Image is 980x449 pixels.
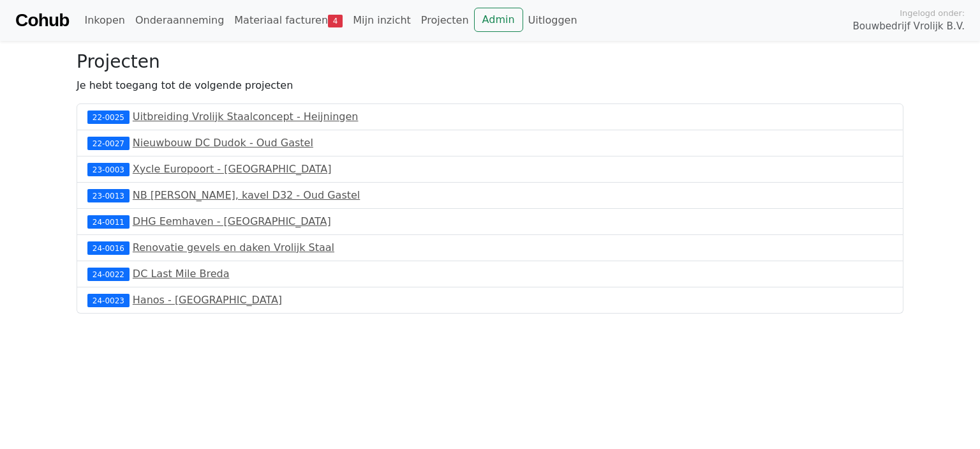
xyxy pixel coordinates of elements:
[133,215,331,227] a: DHG Eemhaven - [GEOGRAPHIC_DATA]
[133,163,332,175] a: Xycle Europoort - [GEOGRAPHIC_DATA]
[87,294,130,307] div: 24-0023
[348,8,416,33] a: Mijn inzicht
[87,215,130,228] div: 24-0011
[87,189,130,202] div: 23-0013
[133,241,334,254] a: Renovatie gevels en daken Vrolijk Staal
[133,268,230,280] a: DC Last Mile Breda
[87,268,130,280] div: 24-0022
[133,137,313,149] a: Nieuwbouw DC Dudok - Oud Gastel
[87,110,130,123] div: 22-0025
[416,8,474,33] a: Projecten
[77,78,903,93] p: Je hebt toegang tot de volgende projecten
[87,163,130,176] div: 23-0003
[79,8,130,33] a: Inkopen
[852,19,965,34] span: Bouwbedrijf Vrolijk B.V.
[15,5,69,36] a: Cohub
[523,8,583,33] a: Uitloggen
[328,15,343,27] span: 4
[130,8,229,33] a: Onderaanneming
[133,110,359,123] a: Uitbreiding Vrolijk Staalconcept - Heijningen
[133,294,282,306] a: Hanos - [GEOGRAPHIC_DATA]
[474,8,523,32] a: Admin
[87,241,130,254] div: 24-0016
[900,7,965,19] span: Ingelogd onder:
[133,189,360,201] a: NB [PERSON_NAME], kavel D32 - Oud Gastel
[87,137,130,149] div: 22-0027
[229,8,348,33] a: Materiaal facturen4
[77,51,903,73] h3: Projecten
